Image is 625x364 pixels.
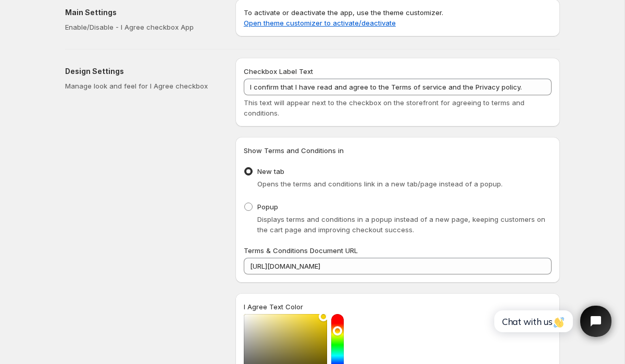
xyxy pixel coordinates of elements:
[65,22,219,32] p: Enable/Disable - I Agree checkbox App
[65,7,219,18] h2: Main Settings
[244,98,524,117] span: This text will appear next to the checkbox on the storefront for agreeing to terms and conditions.
[65,66,219,77] h2: Design Settings
[244,246,358,255] span: Terms & Conditions Document URL
[244,146,344,155] span: Show Terms and Conditions in
[257,167,284,175] span: New tab
[244,19,396,27] a: Open theme customizer to activate/deactivate
[257,180,503,188] span: Opens the terms and conditions link in a new tab/page instead of a popup.
[244,302,303,312] label: I Agree Text Color
[257,215,545,234] span: Displays terms and conditions in a popup instead of a new page, keeping customers on the cart pag...
[65,81,219,91] p: Manage look and feel for I Agree checkbox
[244,7,552,28] p: To activate or deactivate the app, use the theme customizer.
[257,203,278,211] span: Popup
[483,297,620,346] iframe: Tidio Chat
[244,258,552,274] input: https://yourstoredomain.com/termsandconditions.html
[244,67,313,76] span: Checkbox Label Text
